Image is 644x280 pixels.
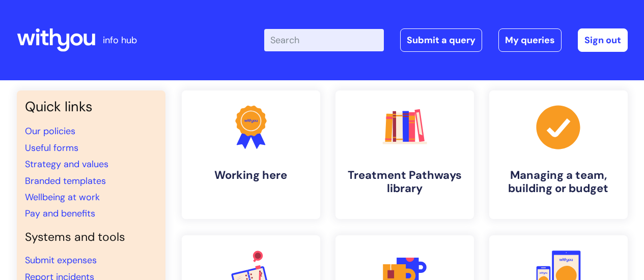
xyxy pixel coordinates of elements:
div: | - [264,28,628,52]
a: Strategy and values [25,158,108,170]
a: Submit expenses [25,254,97,266]
a: Working here [182,90,320,219]
h4: Working here [190,169,312,182]
h4: Systems and tools [25,230,157,244]
a: Pay and benefits [25,207,95,220]
a: Treatment Pathways library [335,90,474,219]
a: Submit a query [400,28,482,52]
h4: Treatment Pathways library [344,169,466,196]
a: Branded templates [25,175,106,187]
p: info hub [103,32,137,48]
a: Wellbeing at work [25,191,100,203]
a: My queries [498,28,562,52]
a: Useful forms [25,142,78,154]
h3: Quick links [25,99,157,115]
a: Our policies [25,125,75,137]
h4: Managing a team, building or budget [497,169,620,196]
input: Search [264,29,384,51]
a: Managing a team, building or budget [489,90,628,219]
a: Sign out [578,28,628,52]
